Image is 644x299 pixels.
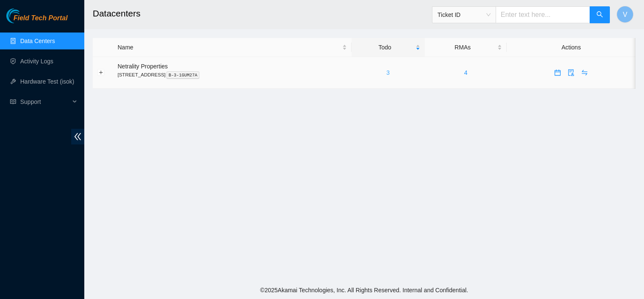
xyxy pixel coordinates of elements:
a: Akamai TechnologiesField Tech Portal [6,15,67,26]
input: Enter text here... [496,6,590,23]
span: search [596,11,603,19]
kbd: B-3-1GUM27A [166,71,200,79]
a: Activity Logs [20,58,54,65]
th: Actions [507,38,636,57]
p: [STREET_ADDRESS] [118,71,347,79]
a: 4 [464,69,467,76]
button: V [617,6,633,23]
span: audit [565,69,577,76]
span: Support [20,93,70,110]
a: Data Centers [20,38,55,44]
a: calendar [551,69,564,76]
button: calendar [551,66,564,79]
span: V [623,9,628,20]
span: double-left [71,129,84,144]
footer: © 2025 Akamai Technologies, Inc. All Rights Reserved. Internal and Confidential. [84,281,644,299]
button: swap [578,66,591,79]
span: Ticket ID [437,8,491,21]
button: audit [564,66,578,79]
span: Netrality Properties [118,63,168,70]
span: read [10,99,16,105]
button: search [590,6,610,23]
span: swap [578,69,591,76]
a: audit [564,69,578,76]
a: 3 [386,69,390,76]
button: Expand row [98,69,105,76]
span: Field Tech Portal [13,14,67,22]
a: Hardware Test (isok) [20,78,74,85]
img: Akamai Technologies [6,8,43,23]
a: swap [578,69,591,76]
